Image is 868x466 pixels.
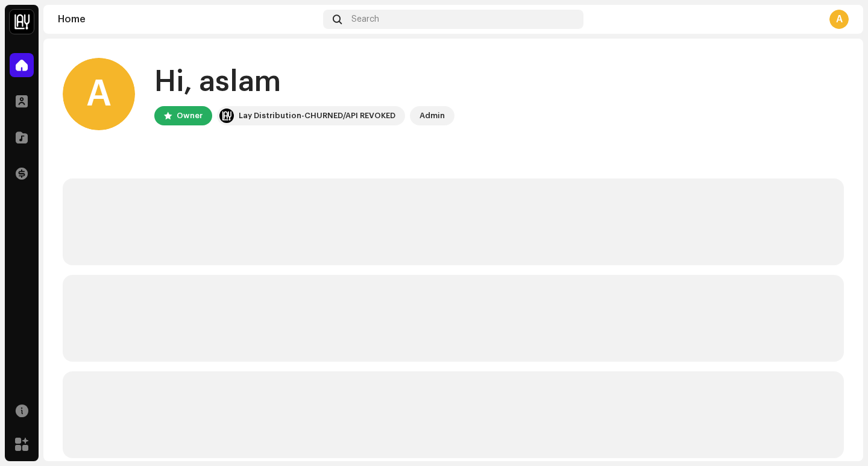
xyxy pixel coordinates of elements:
[420,109,445,123] div: Admin
[239,109,395,123] div: Lay Distribution-CHURNED/API REVOKED
[177,109,203,123] div: Owner
[219,109,234,123] img: 9eb99177-7e7a-45d5-8073-fef7358786d3
[63,58,135,130] div: A
[351,14,379,24] span: Search
[10,10,34,34] img: 9eb99177-7e7a-45d5-8073-fef7358786d3
[58,14,318,24] div: Home
[154,63,454,101] div: Hi, aslam
[829,10,849,29] div: A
